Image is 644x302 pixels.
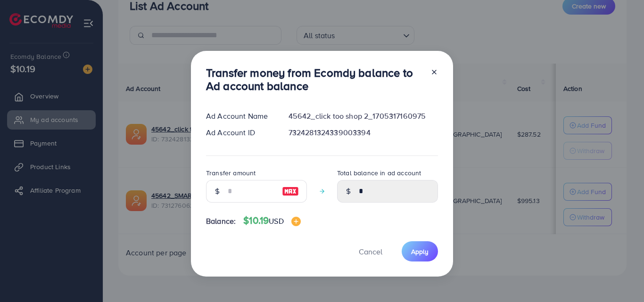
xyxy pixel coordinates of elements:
[337,168,421,178] label: Total balance in ad account
[269,216,283,226] span: USD
[347,241,394,261] button: Cancel
[359,246,382,257] span: Cancel
[206,168,256,178] label: Transfer amount
[604,260,637,295] iframe: Chat
[282,186,299,197] img: image
[291,217,301,226] img: image
[198,127,281,138] div: Ad Account ID
[281,127,446,138] div: 7324281324339003394
[402,241,438,261] button: Apply
[198,111,281,122] div: Ad Account Name
[206,66,423,93] h3: Transfer money from Ecomdy balance to Ad account balance
[281,111,446,122] div: 45642_click too shop 2_1705317160975
[206,216,236,227] span: Balance:
[411,247,429,256] span: Apply
[243,215,300,227] h4: $10.19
